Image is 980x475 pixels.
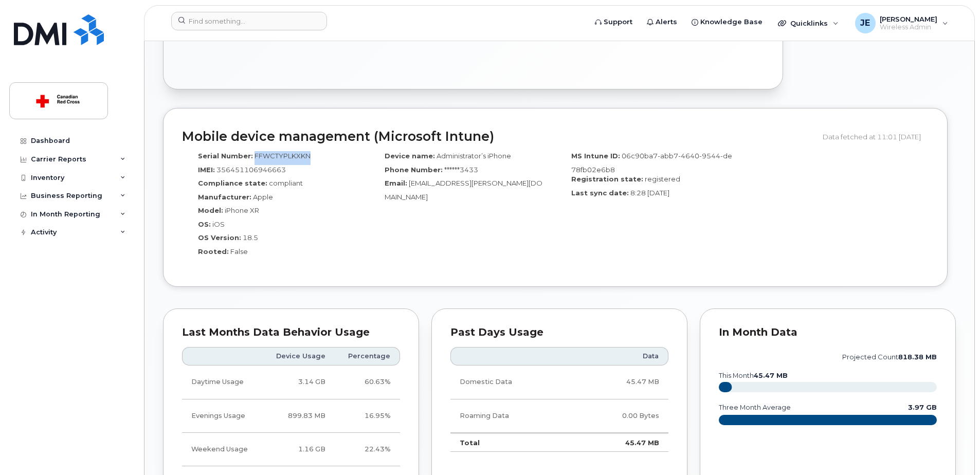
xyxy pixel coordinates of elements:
[754,372,788,379] tspan: 45.47 MB
[198,151,253,161] label: Serial Number:
[385,179,542,201] span: [EMAIL_ADDRESS][PERSON_NAME][DOMAIN_NAME]
[198,233,241,243] label: OS Version:
[255,152,311,160] span: FFWCTYPLKXKN
[182,433,400,466] tr: Friday from 6:00pm to Monday 8:00am
[573,433,668,452] td: 45.47 MB
[335,347,400,366] th: Percentage
[262,433,335,466] td: 1.16 GB
[571,152,732,174] span: 06c90ba7-abb7-4640-9544-de78fb02e6b8
[684,12,770,32] a: Knowledge Base
[171,12,327,30] input: Find something...
[571,188,629,198] label: Last sync date:
[718,372,788,379] text: this month
[640,12,684,32] a: Alerts
[212,220,225,228] span: iOS
[230,247,248,255] span: False
[450,327,668,338] div: Past Days Usage
[262,347,335,366] th: Device Usage
[182,366,262,399] td: Daytime Usage
[198,206,223,215] label: Model:
[571,151,620,161] label: MS Intune ID:
[216,166,286,174] span: 356451106946663
[450,399,573,433] td: Roaming Data
[385,151,435,161] label: Device name:
[198,192,251,202] label: Manufacturer:
[604,17,632,27] span: Support
[335,399,400,433] td: 16.95%
[450,366,573,399] td: Domestic Data
[898,353,937,361] tspan: 818.38 MB
[198,165,215,175] label: IMEI:
[771,13,846,33] div: Quicklinks
[700,17,763,27] span: Knowledge Base
[645,175,680,183] span: registered
[182,130,815,144] h2: Mobile device management (Microsoft Intune)
[450,433,573,452] td: Total
[269,179,303,187] span: compliant
[198,247,229,257] label: Rooted:
[182,433,262,466] td: Weekend Usage
[719,327,937,338] div: In Month Data
[262,399,335,433] td: 899.83 MB
[573,347,668,366] th: Data
[198,220,211,229] label: OS:
[880,23,937,31] span: Wireless Admin
[880,15,937,23] span: [PERSON_NAME]
[790,19,828,27] span: Quicklinks
[225,206,259,214] span: iPhone XR
[198,178,267,188] label: Compliance state:
[335,433,400,466] td: 22.43%
[656,17,677,27] span: Alerts
[718,404,791,411] text: three month average
[842,353,937,361] text: projected count
[182,327,400,338] div: Last Months Data Behavior Usage
[588,12,640,32] a: Support
[385,178,407,188] label: Email:
[182,399,262,433] td: Evenings Usage
[262,366,335,399] td: 3.14 GB
[848,13,955,33] div: Javad Ebadi
[437,152,511,160] span: Administrator’s iPhone
[908,404,937,411] text: 3.97 GB
[243,233,258,242] span: 18.5
[571,174,643,184] label: Registration state:
[573,399,668,433] td: 0.00 Bytes
[385,165,443,175] label: Phone Number:
[823,127,929,147] div: Data fetched at 11:01 [DATE]
[630,189,669,197] span: 8:28 [DATE]
[573,366,668,399] td: 45.47 MB
[860,17,870,29] span: JE
[253,193,273,201] span: Apple
[182,399,400,433] tr: Weekdays from 6:00pm to 8:00am
[335,366,400,399] td: 60.63%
